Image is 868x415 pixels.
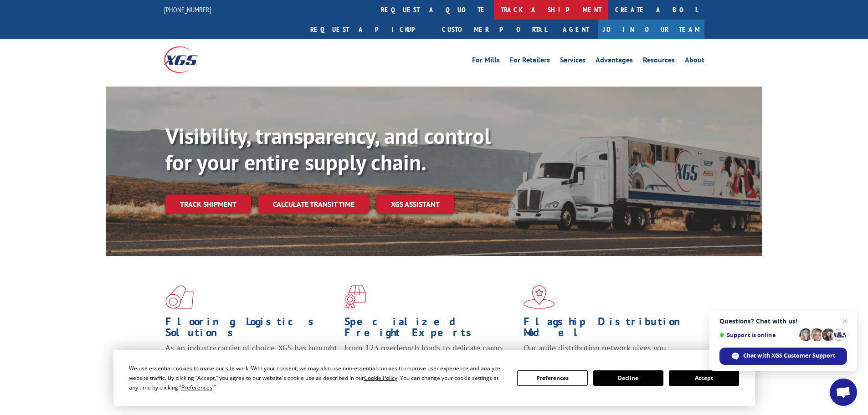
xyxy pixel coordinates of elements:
a: XGS ASSISTANT [376,195,454,214]
h1: Flooring Logistics Solutions [165,316,338,343]
a: Join Our Team [598,20,704,39]
a: [PHONE_NUMBER] [164,5,211,14]
span: Chat with XGS Customer Support [743,352,835,360]
a: For Mills [472,56,500,67]
p: From 123 overlength loads to delicate cargo, our experienced staff knows the best way to move you... [344,343,517,383]
a: Customer Portal [435,20,554,39]
button: Accept [669,370,739,386]
a: Agent [554,20,598,39]
img: xgs-icon-total-supply-chain-intelligence-red [165,285,194,309]
a: Services [560,56,586,67]
span: Support is online [719,332,796,338]
a: Advantages [596,56,633,67]
span: Chat with XGS Customer Support [719,348,847,365]
span: Our agile distribution network gives you nationwide inventory management on demand. [524,343,691,364]
span: Questions? Chat with us! [719,318,847,325]
a: Track shipment [165,195,251,214]
a: Resources [643,56,675,67]
div: Cookie Consent Prompt [113,350,755,406]
a: Calculate transit time [258,195,369,214]
a: Open chat [830,379,857,406]
a: For Retailers [510,56,550,67]
div: We use essential cookies to make our site work. With your consent, we may also use non-essential ... [129,364,506,392]
button: Preferences [517,370,587,386]
img: xgs-icon-focused-on-flooring-red [344,285,366,309]
button: Decline [593,370,663,386]
span: As an industry carrier of choice, XGS has brought innovation and dedication to flooring logistics... [165,343,337,375]
a: Request a pickup [303,20,435,39]
b: Visibility, transparency, and control for your entire supply chain. [165,122,491,176]
a: About [685,56,704,67]
span: Cookie Policy [364,374,397,382]
h1: Specialized Freight Experts [344,316,517,343]
span: Preferences [181,384,212,391]
img: xgs-icon-flagship-distribution-model-red [524,285,555,309]
h1: Flagship Distribution Model [524,316,696,343]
